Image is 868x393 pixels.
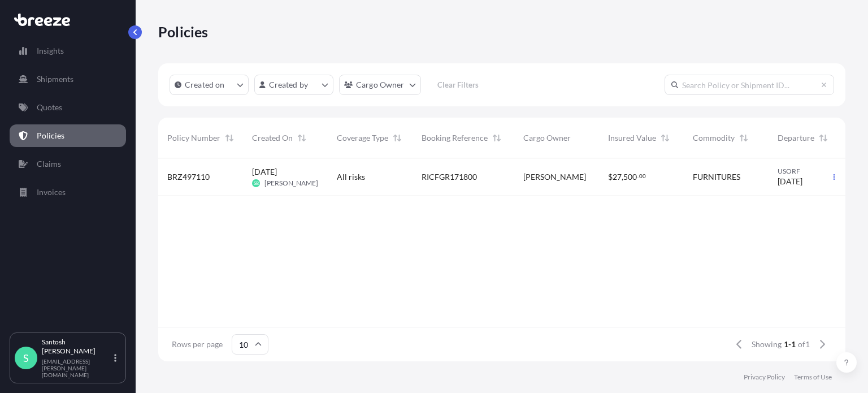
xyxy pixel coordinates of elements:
[608,132,656,144] span: Insured Value
[37,158,61,170] p: Claims
[798,339,810,350] span: of 1
[523,171,586,183] span: [PERSON_NAME]
[158,23,209,41] p: Policies
[623,173,637,181] span: 500
[665,75,834,95] input: Search Policy or Shipment ID...
[252,132,293,144] span: Created On
[10,40,126,62] a: Insights
[778,176,802,187] span: [DATE]
[254,75,333,95] button: createdBy Filter options
[817,131,830,145] button: Sort
[778,132,814,144] span: Departure
[37,45,64,57] p: Insights
[10,68,126,90] a: Shipments
[693,132,735,144] span: Commodity
[339,75,421,95] button: cargoOwner Filter options
[254,178,259,189] span: SB
[337,171,365,183] span: All risks
[693,171,740,183] span: FURNITURES
[37,130,64,141] p: Policies
[784,339,796,350] span: 1-1
[427,76,490,94] button: Clear Filters
[658,131,672,145] button: Sort
[167,132,220,144] span: Policy Number
[422,171,477,183] span: RICFGR171800
[223,131,236,145] button: Sort
[390,131,404,145] button: Sort
[337,132,388,144] span: Coverage Type
[23,352,29,364] span: S
[422,132,488,144] span: Booking Reference
[752,339,782,350] span: Showing
[295,131,309,145] button: Sort
[608,173,613,181] span: $
[269,79,309,90] p: Created by
[37,102,62,113] p: Quotes
[437,79,479,90] p: Clear Filters
[185,79,225,90] p: Created on
[170,75,249,95] button: createdOn Filter options
[523,132,571,144] span: Cargo Owner
[744,373,785,382] a: Privacy Policy
[639,174,646,178] span: 00
[10,124,126,147] a: Policies
[42,338,112,356] p: Santosh [PERSON_NAME]
[794,373,832,382] a: Terms of Use
[778,167,844,176] span: USORF
[37,187,66,198] p: Invoices
[37,74,73,85] p: Shipments
[42,358,112,378] p: [EMAIL_ADDRESS][PERSON_NAME][DOMAIN_NAME]
[252,166,277,178] span: [DATE]
[637,174,639,178] span: .
[613,173,622,181] span: 27
[737,131,750,145] button: Sort
[10,96,126,119] a: Quotes
[167,171,210,183] span: BRZ497110
[172,339,223,350] span: Rows per page
[490,131,504,145] button: Sort
[622,173,623,181] span: ,
[10,153,126,175] a: Claims
[264,179,318,188] span: [PERSON_NAME]
[10,181,126,204] a: Invoices
[356,79,405,90] p: Cargo Owner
